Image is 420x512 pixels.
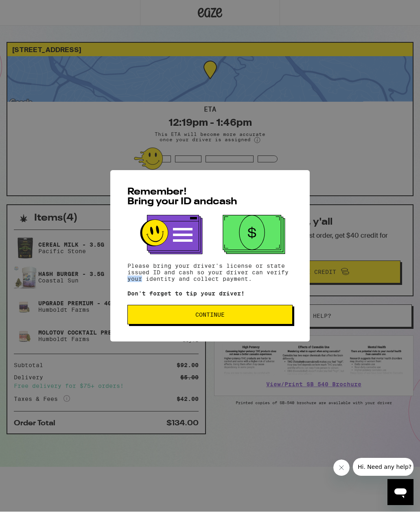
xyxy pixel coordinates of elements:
iframe: Button to launch messaging window [387,479,413,505]
button: Continue [127,305,293,325]
p: Please bring your driver's license or state issued ID and cash so your driver can verify your ide... [127,263,293,282]
p: Don't forget to tip your driver! [127,291,293,297]
span: Continue [195,312,225,318]
iframe: Close message [333,460,350,476]
span: Remember! Bring your ID and cash [127,188,237,207]
iframe: Message from company [353,458,413,476]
